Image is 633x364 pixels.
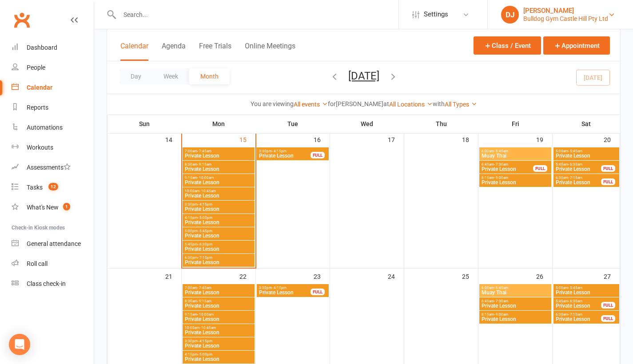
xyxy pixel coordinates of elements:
[494,176,508,180] span: - 9:00am
[536,132,552,146] div: 19
[481,153,549,158] span: Muay Thai
[445,101,477,108] a: All Types
[474,36,541,55] button: Class / Event
[12,78,94,98] a: Calendar
[184,216,253,220] span: 4:15pm
[424,4,448,24] span: Settings
[184,220,253,225] span: Private Lesson
[48,183,58,190] span: 12
[601,315,615,322] div: FULL
[555,313,601,317] span: 6:30am
[259,290,311,295] span: Private Lesson
[314,269,330,283] div: 23
[555,166,601,172] span: Private Lesson
[336,100,383,107] strong: [PERSON_NAME]
[184,313,253,317] span: 9:15am
[481,176,549,180] span: 8:15am
[481,317,549,322] span: Private Lesson
[198,256,212,260] span: - 7:15pm
[198,202,212,206] span: - 4:15pm
[184,330,253,335] span: Private Lesson
[555,149,617,153] span: 5:00am
[568,162,582,166] span: - 6:30am
[184,206,253,212] span: Private Lesson
[523,15,608,23] div: Bulldog Gym Castle Hill Pty Ltd
[604,132,620,146] div: 20
[184,149,253,153] span: 7:00am
[311,289,325,295] div: FULL
[11,9,33,31] a: Clubworx
[165,269,181,283] div: 21
[27,104,48,111] div: Reports
[27,44,57,51] div: Dashboard
[239,269,255,283] div: 22
[601,178,615,185] div: FULL
[501,6,519,24] div: DJ
[604,269,620,283] div: 27
[12,158,94,178] a: Assessments
[555,317,601,322] span: Private Lesson
[27,84,52,91] div: Calendar
[198,352,212,356] span: - 5:00pm
[12,58,94,78] a: People
[481,180,549,185] span: Private Lesson
[184,233,253,238] span: Private Lesson
[555,176,601,180] span: 6:30am
[481,286,549,290] span: 6:00am
[568,313,582,317] span: - 7:15am
[239,132,255,146] div: 15
[184,162,253,166] span: 8:30am
[259,153,311,158] span: Private Lesson
[184,153,253,158] span: Private Lesson
[184,176,253,180] span: 9:15am
[165,132,181,146] div: 14
[184,343,253,348] span: Private Lesson
[184,242,253,246] span: 5:45pm
[117,8,398,21] input: Search...
[184,339,253,343] span: 3:30pm
[197,299,211,303] span: - 9:15am
[481,149,549,153] span: 6:00am
[184,256,253,260] span: 6:30pm
[481,303,549,309] span: Private Lesson
[184,246,253,252] span: Private Lesson
[27,164,71,171] div: Assessments
[388,269,404,283] div: 24
[481,290,549,295] span: Muay Thai
[184,356,253,362] span: Private Lesson
[27,240,81,247] div: General attendance
[536,269,552,283] div: 26
[272,286,287,290] span: - 4:15pm
[189,68,230,84] button: Month
[330,115,404,133] th: Wed
[481,162,533,166] span: 6:45am
[251,100,294,107] strong: You are viewing
[184,260,253,265] span: Private Lesson
[311,152,325,158] div: FULL
[259,286,311,290] span: 3:30pm
[12,254,94,274] a: Roll call
[198,339,212,343] span: - 4:15pm
[184,229,253,233] span: 5:00pm
[328,100,336,107] strong: for
[533,165,547,172] div: FULL
[568,176,582,180] span: - 7:15am
[555,153,617,158] span: Private Lesson
[12,234,94,254] a: General attendance kiosk mode
[12,274,94,294] a: Class kiosk mode
[63,203,70,210] span: 1
[198,216,212,220] span: - 5:00pm
[12,98,94,118] a: Reports
[184,303,253,309] span: Private Lesson
[197,162,211,166] span: - 9:15am
[198,229,212,233] span: - 5:45pm
[184,193,253,198] span: Private Lesson
[481,166,533,172] span: Private Lesson
[601,302,615,309] div: FULL
[184,180,253,185] span: Private Lesson
[184,352,253,356] span: 4:15pm
[462,269,478,283] div: 25
[27,280,66,287] div: Class check-in
[197,313,214,317] span: - 10:00am
[272,149,287,153] span: - 4:15pm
